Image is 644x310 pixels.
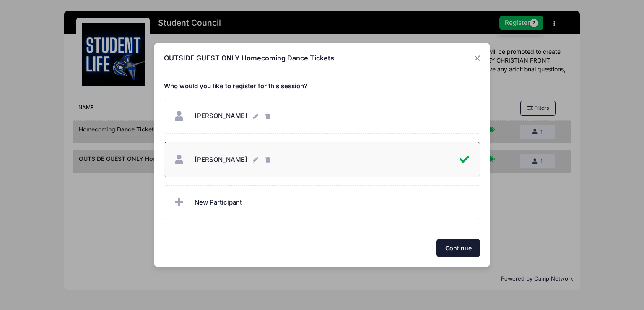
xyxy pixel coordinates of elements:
[195,112,247,120] span: [PERSON_NAME]
[265,150,272,168] button: [PERSON_NAME]
[436,239,480,257] button: Continue
[265,107,272,125] button: [PERSON_NAME]
[253,107,260,125] button: [PERSON_NAME]
[470,51,485,66] button: Close
[253,150,260,168] button: [PERSON_NAME]
[164,83,480,90] h5: Who would you like to register for this session?
[195,156,247,163] span: [PERSON_NAME]
[164,53,334,63] h4: OUTSIDE GUEST ONLY Homecoming Dance Tickets
[195,198,242,207] span: New Participant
